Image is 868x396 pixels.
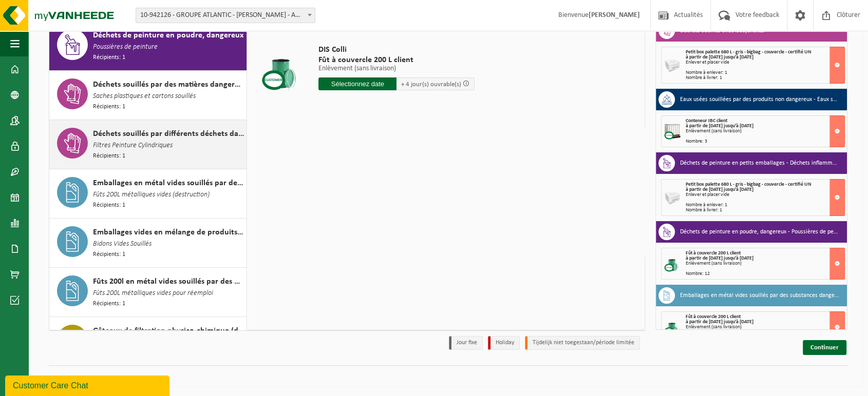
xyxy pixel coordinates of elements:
div: Enlever et placer vide [686,60,844,65]
span: Fûts 200l en métal vides souillés par des déchets dangereux [93,275,244,288]
strong: à partir de [DATE] jusqu'à [DATE] [686,319,753,325]
span: Bidons Vides Souillés [93,239,152,250]
h3: Emballages en métal vides souillés par des substances dangereuses - Fûts 200L métalliques vides (... [680,287,839,304]
button: Déchets souillés par des matières dangereuses pour l'environnement Saches plastiques et cartons s... [49,71,247,120]
div: Nombre à livrer: 1 [686,75,844,81]
span: Fût à couvercle 200 L client [686,314,741,320]
span: Petit box palette 680 L - gris - bigbag - couvercle - certifié UN [686,49,812,55]
button: Emballages en métal vides souillés par des substances dangereuses Fûts 200L métalliques vides (de... [49,169,247,219]
span: Saches plastiques et cartons souillés [93,91,196,102]
span: Récipients: 1 [93,151,125,161]
iframe: chat widget [5,373,172,396]
strong: à partir de [DATE] jusqu'à [DATE] [686,187,753,192]
h3: Déchets de peinture en petits emballages - Déchets inflammables [680,155,839,171]
span: Emballages en métal vides souillés par des substances dangereuses [93,177,244,189]
h3: Déchets de peinture en poudre, dangereux - Poussières de peinture [680,224,839,240]
p: Enlèvement (sans livraison) [318,65,475,72]
span: + 4 jour(s) ouvrable(s) [401,81,461,88]
button: Emballages vides en mélange de produits dangereux Bidons Vides Souillés Récipients: 1 [49,219,247,268]
span: Récipients: 1 [93,250,125,260]
li: Holiday [488,336,520,350]
span: Petit box palette 680 L - gris - bigbag - couvercle - certifié UN [686,182,812,187]
span: Fûts 200L métalliques vides (destruction) [93,189,210,201]
span: Déchets souillés par des matières dangereuses pour l'environnement [93,78,244,91]
div: Nombre: 12 [686,271,844,276]
input: Sélectionnez date [318,77,397,90]
div: Enlever et placer vide [686,192,844,197]
span: Filtres Peinture Cylindriques [93,140,173,151]
span: Récipients: 1 [93,201,125,210]
li: Tijdelijk niet toegestaan/période limitée [525,336,640,350]
span: DIS Colli [318,45,475,55]
span: Fûts 200L métalliques vides pour réemploi [93,288,213,299]
strong: à partir de [DATE] jusqu'à [DATE] [686,123,753,129]
div: Enlèvement (sans livraison) [686,261,844,266]
div: Nombre à enlever: 1 [686,203,844,208]
div: Nombre à livrer: 1 [686,208,844,213]
span: Fût à couvercle 200 L client [318,55,475,65]
span: Fût à couvercle 200 L client [686,250,741,256]
li: Jour fixe [449,336,483,350]
strong: à partir de [DATE] jusqu'à [DATE] [686,54,753,60]
span: Récipients: 1 [93,102,125,112]
span: Poussières de peinture [93,42,158,53]
span: 10-942126 - GROUPE ATLANTIC - MERVILLE BILLY BERCLAU - AMBB - BILLY BERCLAU [136,8,315,23]
button: Déchets souillés par différents déchets dangereux Filtres Peinture Cylindriques Récipients: 1 [49,120,247,169]
div: Nombre à enlever: 1 [686,70,844,75]
button: Gâteaux de filtration physico-chimique (dangereux) [49,317,247,366]
span: Gâteaux de filtration physico-chimique (dangereux) [93,325,244,337]
div: Enlèvement (sans livraison) [686,129,844,134]
span: Récipients: 1 [93,53,125,63]
h3: Eaux usées souillées par des produits non dangereux - Eaux souillées par vaseline [680,91,839,108]
strong: à partir de [DATE] jusqu'à [DATE] [686,255,753,261]
span: 10-942126 - GROUPE ATLANTIC - MERVILLE BILLY BERCLAU - AMBB - BILLY BERCLAU [136,8,315,23]
span: Déchets de peinture en poudre, dangereux [93,29,243,42]
span: Conteneur IBC client [686,118,727,124]
div: Enlèvement (sans livraison) [686,325,844,330]
button: Fûts 200l en métal vides souillés par des déchets dangereux Fûts 200L métalliques vides pour réem... [49,268,247,317]
span: Déchets souillés par différents déchets dangereux [93,128,244,140]
button: Déchets de peinture en poudre, dangereux Poussières de peinture Récipients: 1 [49,22,247,71]
strong: [PERSON_NAME] [589,11,640,19]
a: Continuer [803,340,846,355]
span: Récipients: 1 [93,299,125,309]
span: Emballages vides en mélange de produits dangereux [93,226,244,239]
div: Nombre: 3 [686,139,844,144]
